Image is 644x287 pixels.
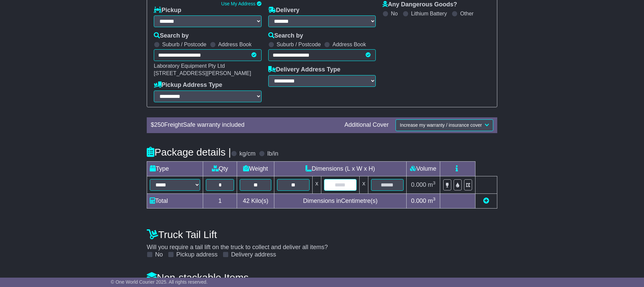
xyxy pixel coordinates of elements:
[359,176,368,193] td: x
[411,10,447,17] label: Lithium Battery
[154,81,222,89] label: Pickup Address Type
[111,279,208,285] span: © One World Courier 2025. All rights reserved.
[332,41,366,48] label: Address Book
[382,1,457,8] label: Any Dangerous Goods?
[239,150,256,158] label: kg/cm
[147,193,203,208] td: Total
[411,181,426,188] span: 0.000
[147,161,203,176] td: Type
[155,251,163,259] label: No
[203,193,237,208] td: 1
[268,7,300,14] label: Delivery
[154,70,251,76] span: [STREET_ADDRESS][PERSON_NAME]
[268,32,303,40] label: Search by
[243,197,249,204] span: 42
[154,7,181,14] label: Pickup
[411,197,426,204] span: 0.000
[147,147,231,158] h4: Package details |
[154,121,164,128] span: 250
[433,180,435,185] sup: 3
[428,197,435,204] span: m
[433,196,435,202] sup: 3
[147,229,497,240] h4: Truck Tail Lift
[231,251,276,259] label: Delivery address
[391,10,398,17] label: No
[143,226,501,259] div: Will you require a tail lift on the truck to collect and deliver all items?
[313,176,321,193] td: x
[406,161,440,176] td: Volume
[237,193,274,208] td: Kilo(s)
[268,66,340,73] label: Delivery Address Type
[176,251,218,259] label: Pickup address
[277,41,321,48] label: Suburb / Postcode
[274,193,407,208] td: Dimensions in Centimetre(s)
[341,121,392,129] div: Additional Cover
[274,161,407,176] td: Dimensions (L x W x H)
[162,41,206,48] label: Suburb / Postcode
[267,150,278,158] label: lb/in
[218,41,252,48] label: Address Book
[460,10,473,17] label: Other
[396,119,493,131] button: Increase my warranty / insurance cover
[428,181,435,188] span: m
[147,272,497,283] h4: Non-stackable Items
[221,1,256,6] a: Use My Address
[147,121,341,129] div: $ FreightSafe warranty included
[154,32,189,40] label: Search by
[237,161,274,176] td: Weight
[400,122,482,128] span: Increase my warranty / insurance cover
[483,197,489,204] a: Add new item
[154,63,225,69] span: Laboratory Equipment Pty Ltd
[203,161,237,176] td: Qty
